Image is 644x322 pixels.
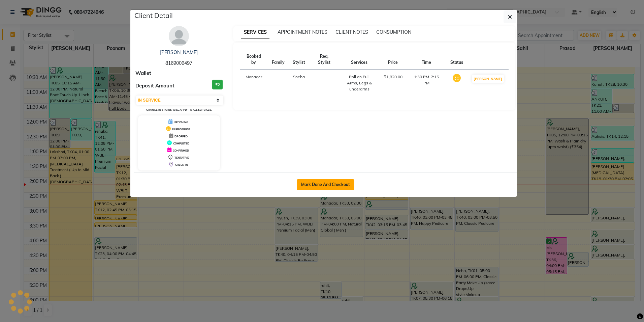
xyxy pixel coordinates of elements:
[339,49,380,70] th: Services
[134,10,173,21] h5: Client Detail
[241,26,269,38] span: SERVICES
[380,49,407,70] th: Price
[309,70,339,97] td: -
[240,49,268,70] th: Booked by
[240,70,268,97] td: Manager
[297,179,354,190] button: Mark Done And Checkout
[407,49,446,70] th: Time
[173,142,189,145] span: COMPLETED
[135,82,174,90] span: Deposit Amount
[309,49,339,70] th: Req. Stylist
[268,70,289,97] td: -
[446,49,467,70] th: Status
[174,120,188,124] span: UPCOMING
[268,49,289,70] th: Family
[212,80,223,89] h3: ₹0
[472,75,504,83] button: [PERSON_NAME]
[169,26,189,46] img: avatar
[160,49,198,55] a: [PERSON_NAME]
[278,29,327,35] span: APPOINTMENT NOTES
[289,49,309,70] th: Stylist
[165,60,192,66] span: 8169006497
[135,70,151,77] span: Wallet
[174,135,188,138] span: DROPPED
[343,74,376,92] div: Roll on Full Arms, Legs & underarms
[174,156,189,159] span: TENTATIVE
[384,74,402,80] div: ₹1,820.00
[146,108,212,111] small: Change in status will apply to all services.
[172,128,190,131] span: IN PROGRESS
[335,29,368,35] span: CLIENT NOTES
[376,29,411,35] span: CONSUMPTION
[293,74,305,79] span: Sneha
[175,163,188,166] span: CHECK-IN
[173,149,189,152] span: CONFIRMED
[407,70,446,97] td: 1:30 PM-2:15 PM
